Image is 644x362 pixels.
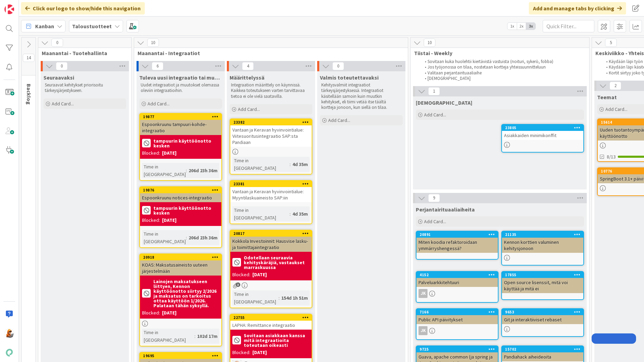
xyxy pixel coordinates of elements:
[142,163,186,178] div: Time in [GEOGRAPHIC_DATA]
[610,82,621,90] span: 2
[230,314,312,321] div: 22755
[332,62,344,70] span: 0
[42,50,123,56] span: Maanantai - Tuotehallinta
[162,309,177,317] div: [DATE]
[26,84,32,105] span: Backlog
[420,347,498,352] div: 9725
[279,294,280,302] span: :
[187,167,219,174] div: 206d 23h 36m
[230,125,312,147] div: Vantaan ja Keravan hyvinvointialue: Viitesuoritusintegraatio SAP:sta Pandiaan
[236,282,240,287] span: 3
[232,290,279,306] div: Time in [GEOGRAPHIC_DATA]
[148,101,170,107] span: Add Card...
[147,39,159,47] span: 10
[290,210,291,218] span: :
[416,315,498,324] div: Public API päivitykset
[244,333,310,348] b: Sovitaan asiakkaan kanssa mitä integraatioita toteutaan oikeasti
[162,217,177,224] div: [DATE]
[505,310,583,314] div: 9653
[597,94,617,101] span: Teemat
[142,230,186,245] div: Time in [GEOGRAPHIC_DATA]
[416,99,472,106] span: Muistilista
[416,326,498,335] div: JK
[502,346,583,352] div: 15702
[52,101,74,107] span: Add Card...
[45,82,125,94] p: Seuraavat kehitykset priorisoitu tärkeysjärjestykseen.
[421,59,581,64] li: Sovitaan kuka huolehtii kiertävistä vastuista (noituri, sykerö, fobba)
[502,315,583,324] div: Git ja interaktiiviset rebaset
[607,153,616,161] span: 8/13
[505,347,583,352] div: 15702
[232,157,290,172] div: Time in [GEOGRAPHIC_DATA]
[526,23,535,30] span: 3x
[142,217,160,224] div: Blocked:
[502,352,583,361] div: Pandiahack aiheideoita
[605,106,627,112] span: Add Card...
[230,187,312,202] div: Vantaan ja Keravan hyvinvointialue: Myyntilaskuaineisto SAP:iin
[233,120,312,125] div: 23382
[143,188,221,193] div: 19876
[232,349,250,356] div: Blocked:
[502,125,583,131] div: 23805
[4,348,14,358] img: avatar
[416,272,498,278] div: 4152
[230,230,312,252] div: 20817Kokkola Investoinnit: Hausvise lasku- ja toimittajaintegraatio
[233,231,312,236] div: 20817
[280,294,310,302] div: 154d 1h 51m
[428,194,440,202] span: 9
[502,309,583,324] div: 9653Git ja interaktiiviset rebaset
[502,346,583,361] div: 15702Pandiahack aiheideoita
[140,193,221,202] div: Espoonkruunu notices-integraatio
[138,50,399,56] span: Maanantai - Integraatiot
[230,74,264,81] span: Määrittelyssä
[416,309,498,315] div: 7166
[505,272,583,277] div: 17855
[291,210,310,218] div: 4d 35m
[43,74,74,81] span: Seuraavaksi
[186,234,187,241] span: :
[428,87,440,95] span: 1
[186,167,187,174] span: :
[502,238,583,253] div: Kennon korttien valuminen kehitysjonoon
[290,161,291,168] span: :
[252,349,267,356] div: [DATE]
[140,260,221,276] div: KOAS: Maksatusaineisto uuteen järjestelmään
[187,234,219,241] div: 206d 23h 36m
[420,232,498,237] div: 20891
[230,119,312,147] div: 23382Vantaan ja Keravan hyvinvointialue: Viitesuoritusintegraatio SAP:sta Pandiaan
[4,4,14,14] img: Visit kanbanzone.com
[142,149,160,157] div: Blocked:
[244,255,310,270] b: Odotellaan seuraavia kehityskäräjiä, vastaukset marraskuussa
[238,106,260,112] span: Add Card...
[140,120,221,135] div: Espoonkruunu tampuuri-kohde-integraatio
[162,149,177,157] div: [DATE]
[419,289,427,298] div: JK
[421,70,581,76] li: Valitaan perjantairituaaliaihe
[416,238,498,253] div: Miten koodia refaktoroidaan ymmärryshengessä?
[140,254,221,260] div: 20918
[142,329,194,344] div: Time in [GEOGRAPHIC_DATA]
[140,187,221,202] div: 19876Espoonkruunu notices-integraatio
[140,187,221,193] div: 19876
[416,309,498,324] div: 7166Public API päivitykset
[424,39,435,47] span: 10
[230,181,312,187] div: 23381
[416,231,498,253] div: 20891Miten koodia refaktoroidaan ymmärryshengessä?
[232,206,290,221] div: Time in [GEOGRAPHIC_DATA]
[35,22,54,30] span: Kanban
[502,272,583,293] div: 17855Open source lisenssit, mitä voi käyttää ja mitä ei
[517,23,526,30] span: 2x
[252,271,267,278] div: [DATE]
[143,255,221,260] div: 20918
[231,82,311,99] p: Integraation määrittely on käynnissä. Kaikkea toteutukseen varten tarvittavaa tietoa ei ole vielä...
[414,50,581,56] span: Tiistai - Weekly
[502,231,583,253] div: 21135Kennon korttien valuminen kehitysjonoon
[416,289,498,298] div: JK
[141,82,221,94] p: Uudet integraatiot ja muutokset olemassa oleviin integraatioihin.
[416,346,498,352] div: 9725
[420,310,498,314] div: 7166
[416,206,475,213] span: Perjantairituaaliaiheita
[507,23,517,30] span: 1x
[291,161,310,168] div: 4d 35m
[420,272,498,277] div: 4152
